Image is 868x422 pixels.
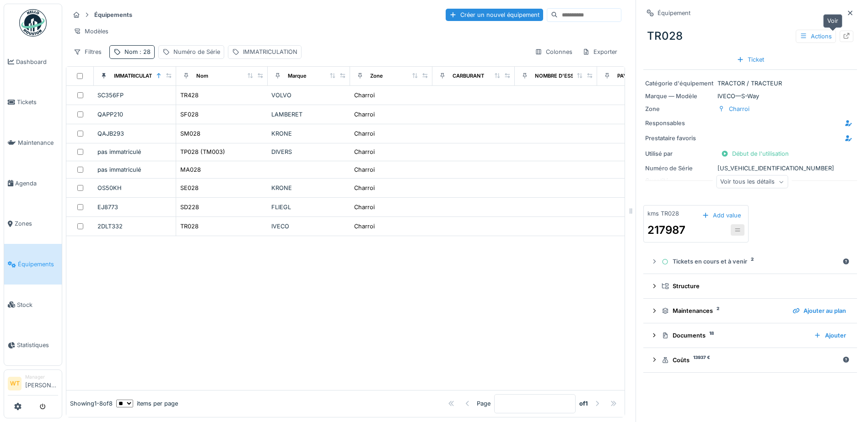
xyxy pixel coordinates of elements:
[16,58,58,66] span: Dashboard
[271,148,346,156] div: DIVERS
[647,327,853,344] summary: Documents18Ajouter
[97,91,172,100] div: SC356FP
[4,285,62,325] a: Stock
[647,278,853,295] summary: Structure
[717,148,793,160] div: Début de l'utilisation
[180,110,199,119] div: SF028
[180,203,199,211] div: SD228
[180,222,199,231] div: TR028
[698,209,744,222] div: Add value
[662,282,846,290] div: Structure
[354,222,375,231] div: Charroi
[354,184,375,192] div: Charroi
[25,374,58,380] div: Manager
[97,148,172,156] div: pas immatriculé
[4,163,62,204] a: Agenda
[645,92,855,100] div: IVECO — S-Way
[15,219,58,228] span: Zones
[271,91,346,100] div: VOLVO
[138,48,151,55] span: : 28
[662,331,807,340] div: Documents
[645,164,714,173] div: Numéro de Série
[643,24,857,48] div: TR028
[647,352,853,369] summary: Coûts13937 €
[647,222,685,238] div: 217987
[4,42,62,82] a: Dashboard
[116,399,178,408] div: items per page
[17,301,58,309] span: Stock
[796,30,836,43] div: Actions
[645,79,855,88] div: TRACTOR / TRACTEUR
[114,72,162,80] div: IMMATRICULATION
[370,72,383,80] div: Zone
[645,134,714,142] div: Prestataire favoris
[658,9,690,17] div: Équipement
[645,92,714,100] div: Marque — Modèle
[91,11,136,19] strong: Équipements
[477,399,491,408] div: Page
[271,110,346,119] div: LAMBERET
[453,72,484,80] div: CARBURANT
[97,222,172,231] div: 2DLT332
[17,341,58,349] span: Statistiques
[810,329,850,342] div: Ajouter
[645,119,714,127] div: Responsables
[25,374,58,393] li: [PERSON_NAME]
[180,148,225,156] div: TP028 (TM003)
[180,91,199,100] div: TR428
[354,129,375,138] div: Charroi
[97,165,172,174] div: pas immatriculé
[733,53,768,66] div: Ticket
[8,377,22,390] li: WT
[645,105,714,113] div: Zone
[180,129,200,138] div: SM028
[70,399,113,408] div: Showing 1 - 8 of 8
[180,184,199,192] div: SE028
[354,148,375,156] div: Charroi
[4,244,62,285] a: Équipements
[18,260,58,269] span: Équipements
[97,110,172,119] div: QAPP210
[578,45,621,58] div: Exporter
[124,47,151,56] div: Nom
[4,204,62,244] a: Zones
[535,72,582,80] div: NOMBRE D'ESSIEU
[271,203,346,211] div: FLIEGL
[196,72,208,80] div: Nom
[617,72,630,80] div: PAYS
[173,47,220,56] div: Numéro de Série
[531,45,577,58] div: Colonnes
[97,184,172,192] div: OS50KH
[647,253,853,270] summary: Tickets en cours et à venir2
[716,175,788,189] div: Voir tous les détails
[662,356,839,364] div: Coûts
[243,47,297,56] div: IMMATRICULATION
[271,129,346,138] div: KRONE
[17,98,58,106] span: Tickets
[180,165,201,174] div: MA028
[15,179,58,188] span: Agenda
[19,9,47,37] img: Badge_color-CXgf-gQk.svg
[823,14,842,27] div: Voir
[354,165,375,174] div: Charroi
[4,325,62,366] a: Statistiques
[97,203,172,211] div: EJ8773
[4,122,62,163] a: Maintenance
[288,72,307,80] div: Marque
[271,222,346,231] div: IVECO
[647,209,679,218] div: kms TR028
[271,184,346,192] div: KRONE
[662,306,785,315] div: Maintenances
[647,302,853,319] summary: Maintenances2Ajouter au plan
[354,110,375,119] div: Charroi
[662,257,839,266] div: Tickets en cours et à venir
[645,149,714,158] div: Utilisé par
[446,9,543,21] div: Créer un nouvel équipement
[70,45,106,58] div: Filtres
[97,129,172,138] div: QAJB293
[645,164,855,173] div: [US_VEHICLE_IDENTIFICATION_NUMBER]
[645,79,714,88] div: Catégorie d'équipement
[354,91,375,100] div: Charroi
[18,138,58,147] span: Maintenance
[8,374,58,396] a: WT Manager[PERSON_NAME]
